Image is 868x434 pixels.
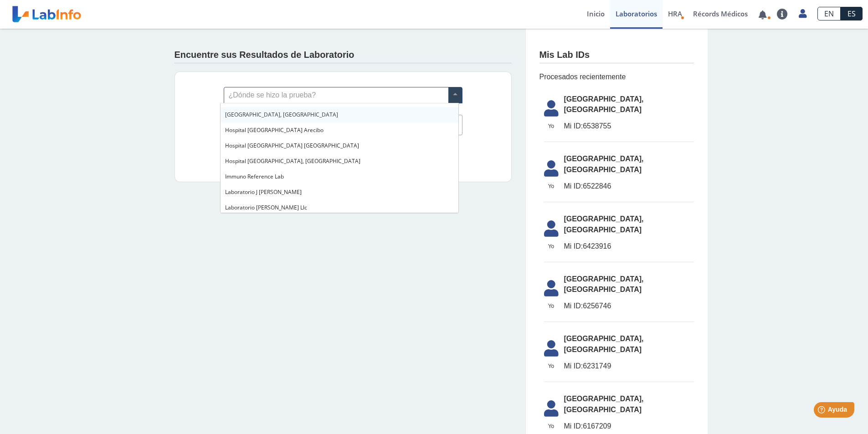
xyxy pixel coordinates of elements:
a: EN [817,7,841,20]
span: Yo [539,122,564,130]
span: Yo [539,242,564,250]
span: 6538755 [564,121,694,132]
span: Hospital [GEOGRAPHIC_DATA], [GEOGRAPHIC_DATA] [225,157,360,165]
span: 6423916 [564,241,694,252]
span: Mi ID: [564,182,583,190]
span: Procesados recientemente [539,71,694,82]
span: [GEOGRAPHIC_DATA], [GEOGRAPHIC_DATA] [564,333,694,355]
span: [GEOGRAPHIC_DATA], [GEOGRAPHIC_DATA] [564,214,694,235]
span: Hospital [GEOGRAPHIC_DATA] Arecibo [225,126,324,134]
a: ES [841,7,863,20]
span: 6522846 [564,181,694,192]
ng-dropdown-panel: Options list [220,103,459,213]
span: Mi ID: [564,242,583,250]
span: Yo [539,302,564,310]
h4: Mis Lab IDs [539,50,590,61]
span: Immuno Reference Lab [225,173,284,180]
span: Mi ID: [564,422,583,430]
span: Yo [539,362,564,370]
span: [GEOGRAPHIC_DATA], [GEOGRAPHIC_DATA] [564,94,694,116]
span: 6167209 [564,421,694,432]
h4: Encuentre sus Resultados de Laboratorio [175,50,354,61]
span: 6256746 [564,301,694,311]
span: Laboratorio [PERSON_NAME] Llc [225,204,307,211]
span: Mi ID: [564,302,583,310]
span: Mi ID: [564,362,583,370]
span: [GEOGRAPHIC_DATA], [GEOGRAPHIC_DATA] [564,393,694,415]
span: Mi ID: [564,122,583,130]
span: HRA [668,9,682,18]
span: [GEOGRAPHIC_DATA], [GEOGRAPHIC_DATA] [564,153,694,175]
span: [GEOGRAPHIC_DATA], [GEOGRAPHIC_DATA] [225,111,338,118]
span: Yo [539,182,564,190]
span: Hospital [GEOGRAPHIC_DATA] [GEOGRAPHIC_DATA] [225,142,359,149]
span: Yo [539,422,564,430]
iframe: Help widget launcher [787,398,858,424]
span: 6231749 [564,361,694,372]
span: Laboratorio J [PERSON_NAME] [225,188,302,196]
span: [GEOGRAPHIC_DATA], [GEOGRAPHIC_DATA] [564,274,694,296]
